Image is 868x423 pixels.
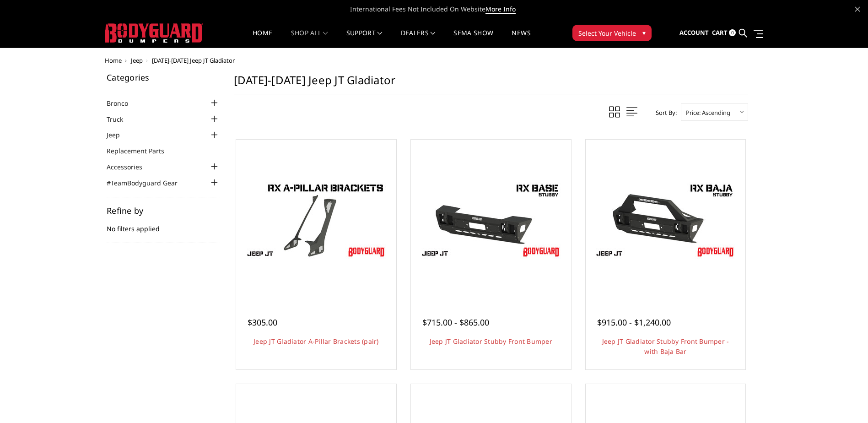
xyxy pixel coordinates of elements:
[107,162,154,172] a: Accessories
[346,30,383,48] a: Support
[152,56,235,65] span: [DATE]-[DATE] Jeep JT Gladiator
[291,30,328,48] a: shop all
[107,98,140,108] a: Bronco
[602,337,729,356] a: Jeep JT Gladiator Stubby Front Bumper - with Baja Bar
[401,30,436,48] a: Dealers
[597,317,671,328] span: $915.00 - $1,240.00
[430,337,552,346] a: Jeep JT Gladiator Stubby Front Bumper
[485,5,516,14] a: More Info
[107,146,176,156] a: Replacement Parts
[253,337,379,346] a: Jeep JT Gladiator A-Pillar Brackets (pair)
[107,178,189,188] a: #TeamBodyguard Gear
[679,21,709,45] a: Account
[107,114,135,124] a: Truck
[588,142,744,298] a: Jeep JT Gladiator Stubby Front Bumper - with Baja Bar Jeep JT Gladiator Stubby Front Bumper - wit...
[107,73,220,81] h5: Categories
[578,28,636,38] span: Select Your Vehicle
[413,142,569,298] a: Jeep JT Gladiator Stubby Front Bumper
[512,30,530,48] a: News
[107,206,220,243] div: No filters applied
[712,28,728,37] span: Cart
[234,73,748,94] h1: [DATE]-[DATE] Jeep JT Gladiator
[679,28,709,37] span: Account
[238,142,394,298] a: Jeep JT Gladiator A-Pillar Brackets (pair) Jeep JT Gladiator A-Pillar Brackets (pair)
[642,28,646,38] span: ▾
[572,25,652,41] button: Select Your Vehicle
[107,206,220,215] h5: Refine by
[105,56,122,65] a: Home
[105,23,203,43] img: BODYGUARD BUMPERS
[248,317,277,328] span: $305.00
[107,130,131,140] a: Jeep
[131,56,143,65] a: Jeep
[422,317,489,328] span: $715.00 - $865.00
[651,106,677,119] label: Sort By:
[253,30,272,48] a: Home
[418,179,564,261] img: Jeep JT Gladiator Stubby Front Bumper
[712,21,736,45] a: Cart 0
[453,30,493,48] a: SEMA Show
[729,29,736,36] span: 0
